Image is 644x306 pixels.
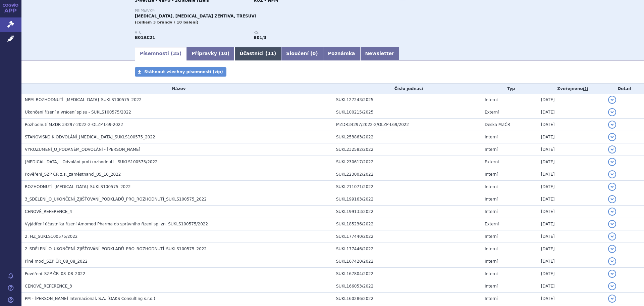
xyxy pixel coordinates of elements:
td: [DATE] [538,106,605,119]
span: Interní [485,247,498,251]
td: [DATE] [538,255,605,268]
span: VYROZUMENÍ_O_PODANÉM_ODVOLÁNÍ - FERRER [25,147,140,152]
td: SUKL167804/2022 [333,268,481,280]
span: Pověření_SZP ČR z.s._zaměstnanci_05_10_2022 [25,172,121,177]
span: 2_SDĚLENÍ_O_UKONČENÍ_ZJIŠŤOVÁNÍ_PODKLADŮ_PRO_ROZHODNUTÍ_SUKLS100575_2022 [25,247,207,251]
button: detail [608,195,616,203]
button: detail [608,232,616,241]
a: Přípravky (10) [186,47,234,60]
td: [DATE] [538,293,605,305]
span: PM - Ferrer Internacional, S.A. (OAKS Consulting s.r.o.) [25,296,155,301]
span: Interní [485,147,498,152]
th: Název [21,84,333,94]
a: Písemnosti (35) [135,47,186,60]
span: Stáhnout všechny písemnosti (zip) [144,70,223,74]
span: 11 [267,51,274,56]
td: SUKL166053/2022 [333,280,481,293]
td: [DATE] [538,181,605,193]
td: [DATE] [538,119,605,131]
span: Externí [485,110,499,115]
span: Interní [485,135,498,139]
span: Interní [485,197,498,202]
span: Interní [485,209,498,214]
td: SUKL232582/2022 [333,143,481,156]
td: [DATE] [538,243,605,255]
span: Ukončení řízení a vrácení spisu - SUKLS100575/2022 [25,110,131,115]
span: Interní [485,271,498,276]
span: Interní [485,284,498,289]
span: 0 [313,51,316,56]
a: Poznámka [323,47,360,60]
button: detail [608,145,616,154]
span: Plné moci_SZP ČR_08_08_2022 [25,259,88,264]
span: Interní [485,296,498,301]
span: 3_SDĚLENÍ_O_UKONČENÍ_ZJIŠŤOVÁNÍ_PODKLADŮ_PRO_ROZHODNUTÍ_SUKLS100575_2022 [25,197,207,202]
strong: treprostinil [254,35,267,40]
td: SUKL253863/2022 [333,131,481,143]
td: [DATE] [538,156,605,168]
a: Stáhnout všechny písemnosti (zip) [135,67,226,77]
td: SUKL167420/2022 [333,255,481,268]
span: CENOVÉ_REFERENCE_4 [25,209,72,214]
button: detail [608,245,616,253]
td: SUKL160286/2022 [333,293,481,305]
button: detail [608,208,616,216]
td: SUKL211071/2022 [333,181,481,193]
span: Remodulin - Odvolání proti rozhodnutí - SUKLS100575/2022 [25,160,158,164]
td: [DATE] [538,268,605,280]
span: [MEDICAL_DATA], [MEDICAL_DATA] ZENTIVA, TRESUVI [135,14,256,18]
p: ATC: [135,31,247,35]
span: Interní [485,234,498,239]
span: Interní [485,259,498,264]
p: Přípravky: [135,9,372,13]
th: Detail [605,84,644,94]
a: Účastníci (11) [234,47,281,60]
span: Interní [485,97,498,102]
button: detail [608,96,616,104]
span: NPM_ROZHODNUTÍ_treprostinil_SUKLS100575_2022 [25,97,142,102]
th: Číslo jednací [333,84,481,94]
td: SUKL230617/2022 [333,156,481,168]
span: Vyjádření účastníka řízení Amomed Pharma do správního řízení sp. zn. SUKLS100575/2022 [25,222,208,226]
td: [DATE] [538,193,605,206]
span: Externí [485,222,499,226]
span: ROZHODNUTÍ_treprostinil_SUKLS100575_2022 [25,184,131,189]
span: 35 [173,51,179,56]
button: detail [608,121,616,129]
td: SUKL199133/2022 [333,206,481,218]
abbr: (?) [583,87,588,91]
td: MZDR34297/2022-2/OLZP-L69/2022 [333,119,481,131]
span: 10 [221,51,227,56]
span: CENOVÉ_REFERENCE_3 [25,284,72,289]
strong: TREPROSTINIL [135,35,155,40]
button: detail [608,108,616,116]
span: (celkem 3 brandy / 10 balení) [135,20,199,25]
td: SUKL185236/2022 [333,218,481,230]
button: detail [608,183,616,191]
button: detail [608,133,616,141]
span: 2. HZ_SUKLS100575/2022 [25,234,77,239]
td: SUKL177446/2022 [333,243,481,255]
td: SUKL127243/2025 [333,94,481,106]
span: Rozhodnutí MZDR 34297-2022-2-OLZP L69-2022 [25,122,123,127]
button: detail [608,282,616,290]
th: Typ [481,84,538,94]
td: [DATE] [538,218,605,230]
span: Pověření_SZP ČR_08_08_2022 [25,271,85,276]
th: Zveřejněno [538,84,605,94]
td: [DATE] [538,168,605,181]
span: Interní [485,184,498,189]
p: RS: [254,31,366,35]
td: [DATE] [538,143,605,156]
button: detail [608,270,616,278]
button: detail [608,220,616,228]
td: [DATE] [538,131,605,143]
td: [DATE] [538,230,605,243]
span: Interní [485,172,498,177]
td: [DATE] [538,280,605,293]
td: SUKL177440/2022 [333,230,481,243]
span: STANOVISKO K ODVOLÁNÍ_TREPROSTINIL_SUKLS100575_2022 [25,135,155,139]
td: SUKL199163/2022 [333,193,481,206]
button: detail [608,295,616,303]
button: detail [608,170,616,178]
